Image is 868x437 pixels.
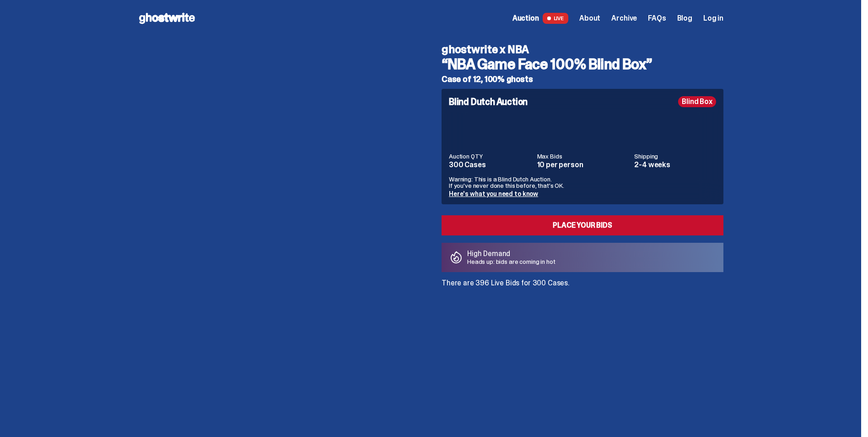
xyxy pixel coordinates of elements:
a: Here's what you need to know [449,190,538,198]
dd: 300 Cases [449,161,532,169]
h4: Blind Dutch Auction [449,97,528,106]
dd: 2-4 weeks [634,161,716,169]
a: About [579,15,600,22]
p: Heads up: bids are coming in hot [467,258,555,265]
dt: Shipping [634,153,716,159]
p: There are 396 Live Bids for 300 Cases. [442,279,723,287]
dt: Max Bids [537,153,629,159]
h4: ghostwrite x NBA [442,44,723,55]
span: Auction [512,15,539,22]
p: High Demand [467,250,555,257]
dt: Auction QTY [449,153,532,159]
h3: “NBA Game Face 100% Blind Box” [442,57,723,71]
a: Archive [611,15,637,22]
dd: 10 per person [537,161,629,169]
a: Blog [677,15,692,22]
div: Blind Box [678,96,716,107]
a: FAQs [648,15,666,22]
a: Place your Bids [442,215,723,235]
p: Warning: This is a Blind Dutch Auction. If you’ve never done this before, that’s OK. [449,176,716,189]
a: Log in [703,15,723,22]
h5: Case of 12, 100% ghosts [442,75,723,83]
a: Auction LIVE [512,13,568,24]
span: LIVE [543,13,569,24]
